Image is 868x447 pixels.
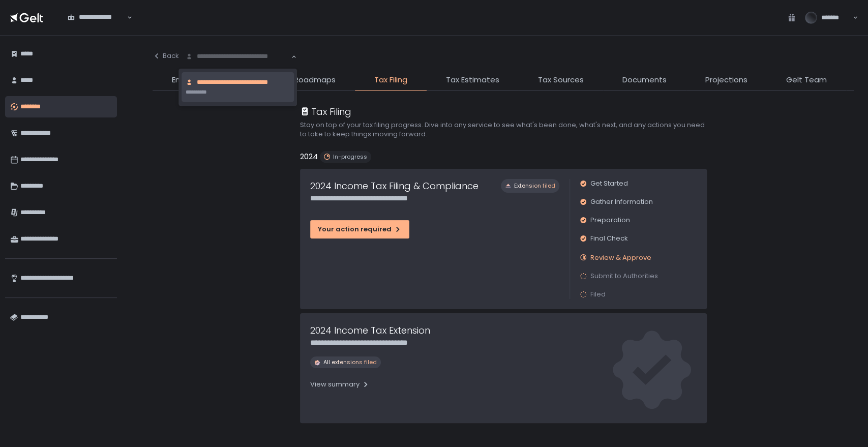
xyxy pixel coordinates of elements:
[300,151,318,163] h2: 2024
[310,179,478,193] h1: 2024 Income Tax Filing & Compliance
[590,272,658,281] span: Submit to Authorities
[294,74,336,86] span: Roadmaps
[310,323,430,337] h1: 2024 Income Tax Extension
[590,216,630,225] span: Preparation
[374,74,407,86] span: Tax Filing
[622,74,667,86] span: Documents
[318,225,402,234] div: Your action required
[333,153,367,161] span: In-progress
[538,74,584,86] span: Tax Sources
[300,105,351,118] div: Tax Filing
[514,182,555,190] span: Extension filed
[310,376,370,393] button: View summary
[61,7,132,28] div: Search for option
[153,51,179,61] div: Back
[590,179,628,188] span: Get Started
[446,74,499,86] span: Tax Estimates
[300,121,707,139] h2: Stay on top of your tax filing progress. Dive into any service to see what's been done, what's ne...
[310,380,370,389] div: View summary
[590,253,651,262] span: Review & Approve
[590,197,653,206] span: Gather Information
[590,290,606,299] span: Filed
[786,74,827,86] span: Gelt Team
[68,22,126,32] input: Search for option
[186,51,290,62] input: Search for option
[153,46,179,66] button: Back
[590,234,628,243] span: Final Check
[231,74,255,86] span: To-Do
[705,74,747,86] span: Projections
[323,359,377,366] span: All extensions filed
[179,46,296,67] div: Search for option
[172,74,193,86] span: Entity
[310,220,409,239] button: Your action required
